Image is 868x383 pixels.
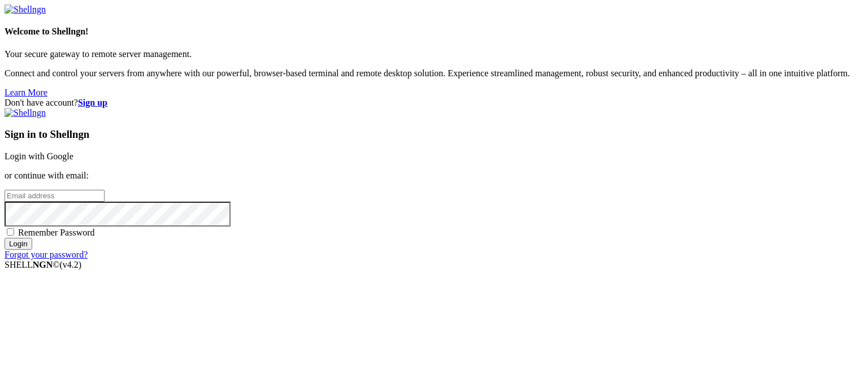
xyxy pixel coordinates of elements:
[60,260,82,269] span: 4.2.0
[5,68,863,79] p: Connect and control your servers from anywhere with our powerful, browser-based terminal and remo...
[18,228,95,237] span: Remember Password
[5,260,81,269] span: SHELL ©
[78,98,107,107] a: Sign up
[5,190,105,202] input: Email address
[33,260,53,269] b: NGN
[5,5,46,15] img: Shellngn
[5,108,46,118] img: Shellngn
[7,228,14,236] input: Remember Password
[5,88,47,97] a: Learn More
[5,151,73,161] a: Login with Google
[5,98,863,108] div: Don't have account?
[5,128,863,141] h3: Sign in to Shellngn
[5,49,863,59] p: Your secure gateway to remote server management.
[5,171,863,181] p: or continue with email:
[5,238,32,250] input: Login
[5,27,863,37] h4: Welcome to Shellngn!
[5,250,88,259] a: Forgot your password?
